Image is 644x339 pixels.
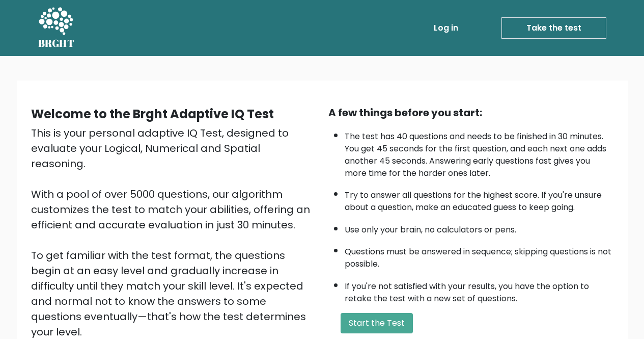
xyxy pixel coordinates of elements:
[345,275,613,305] li: If you're not satisfied with your results, you have the option to retake the test with a new set ...
[328,105,613,120] div: A few things before you start:
[345,125,613,179] li: The test has 40 questions and needs to be finished in 30 minutes. You get 45 seconds for the firs...
[345,241,613,270] li: Questions must be answered in sequence; skipping questions is not possible.
[345,219,613,236] li: Use only your brain, no calculators or pens.
[341,313,413,333] button: Start the Test
[501,17,606,39] a: Take the test
[38,37,75,49] h5: BRGHT
[430,18,462,38] a: Log in
[345,184,613,214] li: Try to answer all questions for the highest score. If you're unsure about a question, make an edu...
[31,106,274,122] b: Welcome to the Brght Adaptive IQ Test
[38,4,75,52] a: BRGHT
